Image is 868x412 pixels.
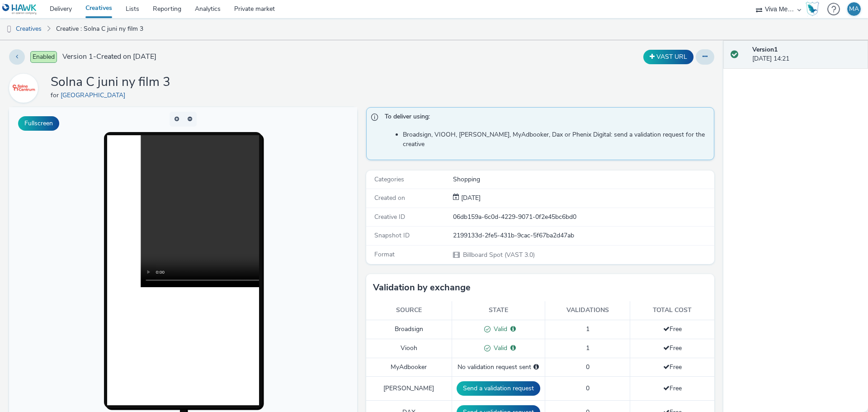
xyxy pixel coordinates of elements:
[663,344,682,352] span: Free
[366,339,452,358] td: Viooh
[457,363,540,372] div: No validation request sent
[385,112,705,124] span: To deliver using:
[806,2,819,16] img: Hawk Academy
[374,231,410,240] span: Snapshot ID
[457,381,540,396] button: Send a validation request
[5,25,14,34] img: dooh
[61,91,129,99] a: [GEOGRAPHIC_DATA]
[366,301,452,320] th: Source
[452,301,545,320] th: State
[586,344,590,352] span: 1
[10,75,37,101] img: Solna Centrum
[374,250,395,259] span: Format
[403,130,709,149] li: Broadsign, VIOOH, [PERSON_NAME], MyAdbooker, Dax or Phenix Digital: send a validation request for...
[374,175,404,184] span: Categories
[9,84,42,92] a: Solna Centrum
[18,116,59,131] button: Fullscreen
[453,175,713,184] div: Shopping
[453,231,713,240] div: 2199133d-2fe5-431b-9cac-5f67ba2d47ab
[52,18,148,40] a: Creative : Solna C juni ny film 3
[806,2,823,16] a: Hawk Academy
[586,384,590,393] span: 0
[453,213,713,222] div: 06db159a-6c0d-4229-9071-0f2e45bc6bd0
[849,2,859,16] div: MA
[533,363,539,372] div: Please select a deal below and click on Send to send a validation request to MyAdbooker.
[374,213,405,221] span: Creative ID
[643,50,693,64] button: VAST URL
[459,194,481,202] span: [DATE]
[663,384,682,393] span: Free
[30,51,57,63] span: Enabled
[630,301,714,320] th: Total cost
[51,91,61,99] span: for
[663,363,682,371] span: Free
[2,4,37,15] img: undefined Logo
[586,325,590,333] span: 1
[62,52,156,62] span: Version 1 - Created on [DATE]
[459,194,481,203] div: Creation 12 June 2025, 14:21
[586,363,590,371] span: 0
[491,325,507,333] span: Valid
[641,50,696,64] div: Duplicate the creative as a VAST URL
[462,251,535,259] span: Billboard Spot (VAST 3.0)
[752,45,778,54] strong: Version 1
[51,74,170,91] h1: Solna C juni ny film 3
[366,376,452,400] td: [PERSON_NAME]
[374,194,405,202] span: Created on
[366,320,452,339] td: Broadsign
[663,325,682,333] span: Free
[366,358,452,376] td: MyAdbooker
[373,281,471,294] h3: Validation by exchange
[545,301,630,320] th: Validations
[491,344,507,352] span: Valid
[752,45,861,64] div: [DATE] 14:21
